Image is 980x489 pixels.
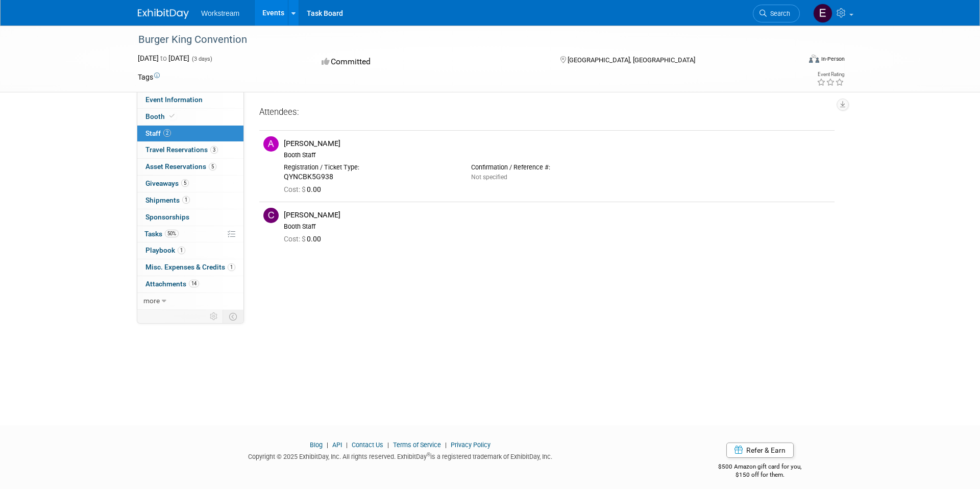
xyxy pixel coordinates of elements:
[263,136,279,152] img: A.jpg
[145,179,189,187] span: Giveaways
[137,226,243,242] a: Tasks50%
[137,192,243,209] a: Shipments1
[210,146,218,154] span: 3
[145,162,216,170] span: Asset Reservations
[443,441,449,449] span: |
[284,163,456,172] div: Registration / Ticket Type:
[352,441,383,449] a: Contact Us
[145,129,171,137] span: Staff
[385,441,391,449] span: |
[145,246,185,254] span: Playbook
[137,142,243,158] a: Travel Reservations3
[332,441,342,449] a: API
[145,95,203,104] span: Event Information
[145,196,190,204] span: Shipments
[284,223,830,231] div: Booth Staff
[259,106,835,119] div: Attendees:
[201,9,239,17] span: Workstream
[137,176,243,192] a: Giveaways5
[813,4,832,23] img: Ellie Mirman
[284,139,830,149] div: [PERSON_NAME]
[137,293,243,309] a: more
[137,276,243,292] a: Attachments14
[137,126,243,142] a: Staff2
[284,235,325,243] span: 0.00
[137,159,243,175] a: Asset Reservations5
[205,310,223,323] td: Personalize Event Tab Strip
[284,185,325,193] span: 0.00
[427,452,430,457] sup: ®
[753,5,800,22] a: Search
[263,208,279,223] img: C.jpg
[451,441,491,449] a: Privacy Policy
[169,113,175,119] i: Booth reservation complete
[228,263,235,271] span: 1
[137,209,243,226] a: Sponsorships
[318,53,544,71] div: Committed
[191,56,212,62] span: (3 days)
[138,9,189,19] img: ExhibitDay
[137,242,243,259] a: Playbook1
[284,185,307,193] span: Cost: $
[137,259,243,276] a: Misc. Expenses & Credits1
[135,31,785,49] div: Burger King Convention
[182,196,190,204] span: 1
[145,263,235,271] span: Misc. Expenses & Credits
[163,129,171,137] span: 2
[324,441,331,449] span: |
[726,443,794,458] a: Refer & Earn
[145,280,199,288] span: Attachments
[189,280,199,287] span: 14
[471,163,643,172] div: Confirmation / Reference #:
[767,10,790,17] span: Search
[284,235,307,243] span: Cost: $
[223,310,244,323] td: Toggle Event Tabs
[284,151,830,159] div: Booth Staff
[143,297,160,305] span: more
[678,471,843,479] div: $150 off for them.
[145,145,218,154] span: Travel Reservations
[393,441,441,449] a: Terms of Service
[138,72,160,82] td: Tags
[159,54,168,62] span: to
[678,456,843,479] div: $500 Amazon gift card for you,
[145,213,189,221] span: Sponsorships
[138,450,663,461] div: Copyright © 2025 ExhibitDay, Inc. All rights reserved. ExhibitDay is a registered trademark of Ex...
[144,230,179,238] span: Tasks
[740,53,845,68] div: Event Format
[809,55,819,63] img: Format-Inperson.png
[821,55,845,63] div: In-Person
[138,54,189,62] span: [DATE] [DATE]
[145,112,177,120] span: Booth
[165,230,179,237] span: 50%
[344,441,350,449] span: |
[137,92,243,108] a: Event Information
[181,179,189,187] span: 5
[209,163,216,170] span: 5
[178,247,185,254] span: 1
[568,56,695,64] span: [GEOGRAPHIC_DATA], [GEOGRAPHIC_DATA]
[284,210,830,220] div: [PERSON_NAME]
[471,174,507,181] span: Not specified
[284,173,456,182] div: QYNCBK5G938
[310,441,323,449] a: Blog
[817,72,844,77] div: Event Rating
[137,109,243,125] a: Booth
